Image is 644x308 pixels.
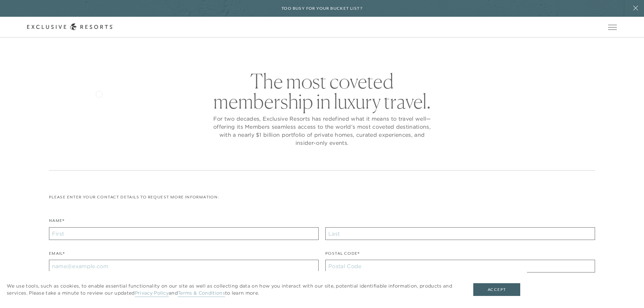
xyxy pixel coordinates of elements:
[281,5,363,12] h6: Too busy for your bucket list?
[211,71,433,111] h2: The most coveted membership in luxury travel.
[49,218,65,227] label: Name*
[49,250,65,260] label: Email*
[49,194,595,200] p: Please enter your contact details to request more information:
[211,115,433,147] p: For two decades, Exclusive Resorts has redefined what it means to travel well—offering its Member...
[608,25,617,29] button: Open navigation
[7,283,460,297] p: We use tools, such as cookies, to enable essential functionality on our site as well as collectin...
[325,227,595,240] input: Last
[135,290,169,297] a: Privacy Policy
[49,260,319,272] input: name@example.com
[325,250,360,260] label: Postal Code*
[473,283,520,296] button: Accept
[325,260,595,272] input: Postal Code
[178,290,225,297] a: Terms & Conditions
[49,227,319,240] input: First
